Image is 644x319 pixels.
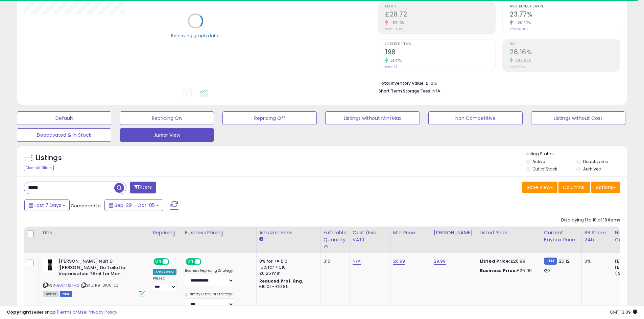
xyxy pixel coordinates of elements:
[353,229,387,243] div: Cost (Exc. VAT)
[585,258,607,264] div: 0%
[153,276,177,291] div: Preset:
[610,309,637,315] span: 2025-10-13 13:09 GMT
[434,258,446,265] a: 29.99
[130,182,156,193] button: Filters
[544,229,579,243] div: Current Buybox Price
[24,165,54,171] div: Clear All Filters
[480,267,517,274] b: Business Price:
[7,309,31,315] strong: Copyright
[43,258,145,296] div: ASIN:
[153,229,179,236] div: Repricing
[585,229,609,243] div: BB Share 24h.
[104,200,163,211] button: Sep-29 - Oct-05
[591,182,620,193] button: Actions
[259,284,315,290] div: £10.01 - £10.85
[71,203,102,209] span: Compared to:
[432,88,440,94] span: N/A
[615,270,637,276] div: ( SFP: 5 )
[385,27,403,31] small: Prev: £68.59
[42,229,147,236] div: Title
[185,268,234,273] label: Business Repricing Strategy:
[434,229,474,236] div: [PERSON_NAME]
[58,258,141,279] b: [PERSON_NAME] Nuit D '[PERSON_NAME] De Toilette Vaporisateur 75ml for Men
[393,229,428,236] div: Min Price
[583,166,601,172] label: Archived
[385,10,495,20] h2: £28.72
[615,258,637,264] div: FBA: 0
[379,80,425,86] b: Total Inventory Value:
[222,111,317,125] button: Repricing Off
[559,258,570,264] span: 25.12
[385,5,495,8] span: Profit
[58,309,87,315] a: Terms of Use
[259,236,263,242] small: Amazon Fees.
[544,258,557,265] small: FBM
[259,264,315,270] div: 15% for > £10
[532,166,557,172] label: Out of Stock
[510,43,620,46] span: ROI
[510,27,528,31] small: Prev: 30.06%
[185,229,254,236] div: Business Pricing
[513,20,531,25] small: -20.92%
[388,58,402,63] small: 21.47%
[200,259,211,265] span: OFF
[353,258,361,265] a: N/A
[60,291,72,297] span: FBM
[379,88,431,94] b: Short Term Storage Fees:
[531,111,625,125] button: Listings without Cost
[43,291,59,297] span: All listings currently available for purchase on Amazon
[43,258,57,272] img: 31GXxJXhzNL._SL40_.jpg
[522,182,557,193] button: Save View
[88,309,117,315] a: Privacy Policy
[480,229,538,236] div: Listed Price
[510,65,525,69] small: Prev: 7.10%
[120,111,214,125] button: Repricing On
[583,159,609,164] label: Deactivated
[388,20,405,25] small: -58.13%
[154,259,163,265] span: ON
[480,258,510,264] b: Listed Price:
[36,153,62,163] h5: Listings
[615,264,637,270] div: FBM: 18
[615,229,640,243] div: Num of Comp.
[379,79,615,87] li: £1,015
[513,58,531,63] small: 296.62%
[24,200,70,211] button: Last 7 Days
[259,270,315,276] div: £0.25 min
[120,128,214,142] button: Junior View
[34,202,61,209] span: Last 7 Days
[259,278,304,284] b: Reduced Prof. Rng.
[80,283,120,288] span: | SKU: R9-01U0-JCII
[325,111,420,125] button: Listings without Min/Max
[428,111,523,125] button: Non Competitive
[480,268,536,274] div: £26.99
[185,292,234,297] label: Quantity Discount Strategy:
[186,259,195,265] span: ON
[171,32,220,38] div: Retrieving graph data..
[510,48,620,57] h2: 28.16%
[385,48,495,57] h2: 198
[526,151,627,157] p: Listing States:
[510,5,620,8] span: Avg. Buybox Share
[385,65,398,69] small: Prev: 163
[7,309,117,316] div: seller snap | |
[480,258,536,264] div: £26.99
[532,159,545,164] label: Active
[259,258,315,264] div: 8% for <= £10
[115,202,155,209] span: Sep-29 - Oct-05
[563,184,584,191] span: Columns
[17,111,111,125] button: Default
[17,128,111,142] button: Deactivated & In Stock
[259,229,318,236] div: Amazon Fees
[561,217,620,223] div: Displaying 1 to 18 of 18 items
[57,283,79,288] a: B0177J2KM2
[510,10,620,20] h2: 23.77%
[385,43,495,46] span: Ordered Items
[393,258,405,265] a: 26.99
[324,258,344,264] div: 316
[153,269,176,275] div: Amazon AI
[558,182,590,193] button: Columns
[168,259,179,265] span: OFF
[324,229,347,243] div: Fulfillable Quantity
